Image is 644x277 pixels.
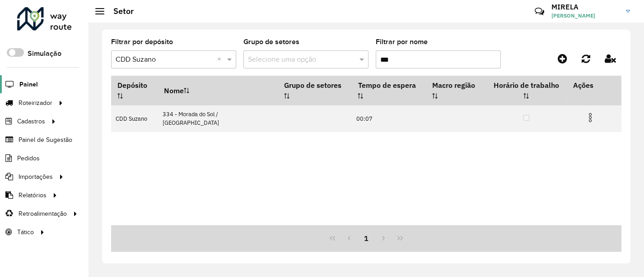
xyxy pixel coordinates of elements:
span: Painel de Sugestão [19,135,72,145]
span: Relatórios [19,191,47,200]
span: Retroalimentação [19,209,67,218]
td: CDD Suzano [111,105,158,132]
th: Grupo de setores [278,76,352,105]
a: Contato Rápido [530,2,549,21]
h3: MIRELA [551,3,619,11]
label: Filtrar por nome [376,36,428,47]
label: Grupo de setores [243,36,299,47]
th: Tempo de espera [352,76,426,105]
th: Nome [158,76,278,105]
span: Painel [19,80,38,89]
h2: Setor [104,6,134,16]
label: Filtrar por depósito [111,36,173,47]
span: Pedidos [17,154,40,163]
span: Cadastros [17,117,45,126]
span: Clear all [217,54,225,65]
span: Roteirizador [19,98,52,108]
td: 00:07 [352,105,426,132]
th: Depósito [111,76,158,105]
label: Simulação [28,48,61,59]
th: Ações [567,76,621,95]
span: Importações [19,172,53,182]
th: Horário de trabalho [485,76,567,105]
td: 334 - Morada do Sol / [GEOGRAPHIC_DATA] [158,105,278,132]
th: Macro região [426,76,485,105]
button: 1 [358,230,375,247]
span: [PERSON_NAME] [551,12,619,20]
span: Tático [17,227,34,237]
